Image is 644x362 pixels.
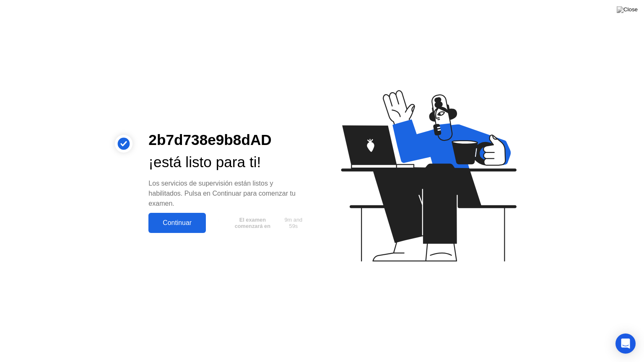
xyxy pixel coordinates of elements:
[210,215,309,231] button: El examen comenzará en9m and 59s
[148,178,309,209] div: Los servicios de supervisión están listos y habilitados. Pulsa en Continuar para comenzar tu examen.
[148,129,309,151] div: 2b7d738e9b8dAD
[281,217,306,229] span: 9m and 59s
[151,219,203,227] div: Continuar
[615,334,636,354] div: Open Intercom Messenger
[148,151,309,173] div: ¡está listo para ti!
[617,6,638,13] img: Close
[148,213,206,233] button: Continuar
